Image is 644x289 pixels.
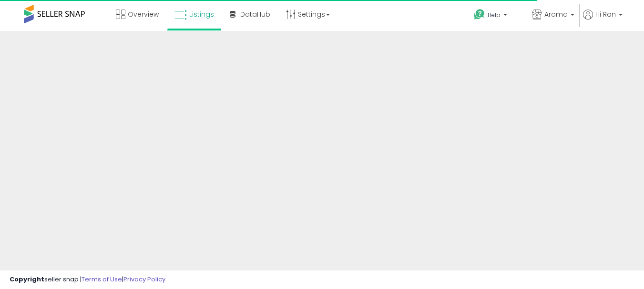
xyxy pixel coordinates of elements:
a: Terms of Use [82,275,122,284]
a: Hi Ran [583,10,623,31]
a: Help [466,1,523,31]
span: Aroma [544,10,568,19]
div: seller snap | | [10,275,165,284]
a: Privacy Policy [123,275,165,284]
span: Help [488,11,501,19]
strong: Copyright [10,275,44,284]
span: Overview [128,10,159,19]
span: Hi Ran [595,10,616,19]
span: DataHub [240,10,270,19]
i: Get Help [473,9,485,20]
span: Listings [189,10,214,19]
